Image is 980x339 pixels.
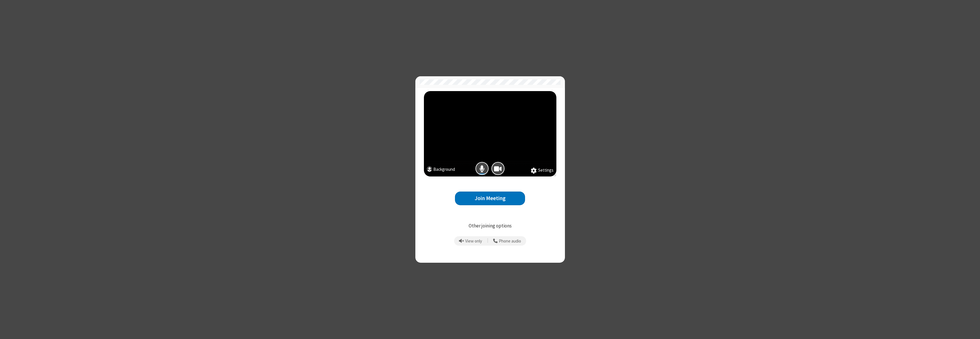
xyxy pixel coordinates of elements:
p: Other joining options [424,222,556,230]
button: Settings [531,167,554,174]
button: Prevent echo when there is already an active mic and speaker in the room. [457,236,484,246]
button: Use your phone for mic and speaker while you view the meeting on this device. [491,236,523,246]
button: Camera is on [491,162,505,175]
span: View only [465,239,482,244]
button: Join Meeting [455,192,525,206]
span: Phone audio [499,239,521,244]
button: Background [427,166,455,174]
span: | [487,237,488,245]
button: Mic is on [475,162,489,175]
